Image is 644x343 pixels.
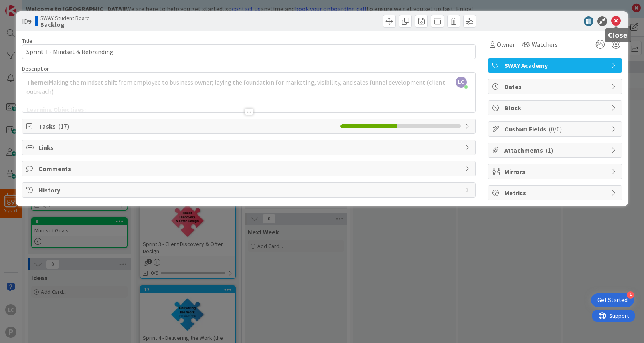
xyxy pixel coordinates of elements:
input: type card name here... [22,44,476,59]
b: Backlog [40,21,90,28]
span: ID [22,16,31,26]
span: Metrics [504,188,607,198]
span: Mirrors [504,167,607,176]
h5: Close [608,32,628,39]
div: Get Started [597,296,628,304]
span: Dates [504,82,607,91]
div: Open Get Started checklist, remaining modules: 4 [591,293,634,307]
span: LC [456,77,467,88]
span: ( 0/0 ) [549,125,562,133]
span: History [38,185,461,195]
span: Support [17,1,36,11]
b: 9 [28,17,31,25]
span: ( 17 ) [58,122,69,130]
span: Watchers [532,40,558,49]
span: Comments [38,164,461,174]
span: Description [22,65,50,72]
span: Links [38,143,461,152]
span: Block [504,103,607,113]
span: Attachments [504,145,607,155]
span: Making the mindset shift from employee to business owner; laying the foundation for marketing, vi... [26,78,446,95]
div: 4 [627,291,634,299]
span: ( 1 ) [545,146,553,154]
span: Owner [497,40,515,49]
span: SWAY Student Board [40,15,90,21]
span: Custom Fields [504,124,607,134]
span: Tasks [38,121,336,131]
strong: Theme: [26,78,49,86]
span: SWAY Academy [504,61,607,70]
label: Title [22,37,32,44]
